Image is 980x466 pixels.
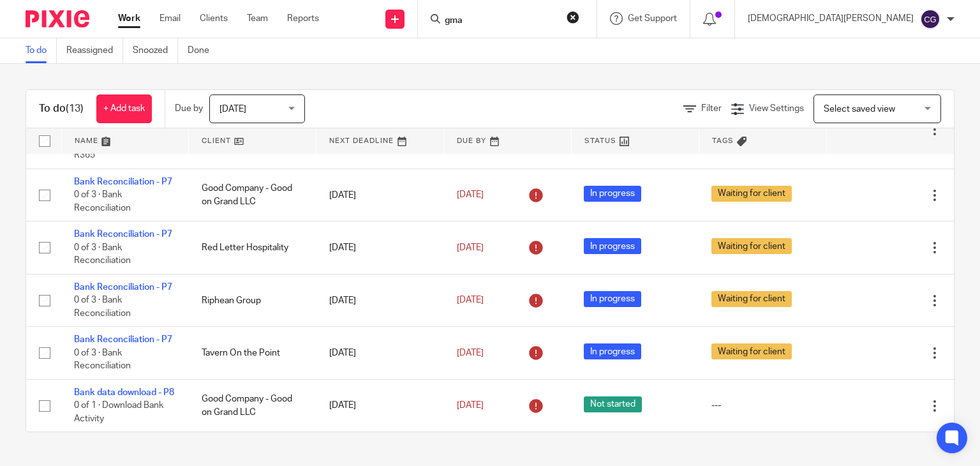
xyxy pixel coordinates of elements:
div: --- [711,399,813,412]
span: Waiting for client [711,186,792,202]
span: [DATE] [457,243,484,252]
span: Waiting for client [711,343,792,359]
span: 0 of 3 · Bank Reconciliation [74,243,131,266]
td: [DATE] [316,274,444,326]
span: 0 of 1 · Download Bank Activity [74,401,163,423]
span: [DATE] [457,401,484,410]
td: Good Company - Good on Grand LLC [189,379,316,432]
a: Bank Reconciliation - P7 [74,177,172,186]
span: 0 of 3 · Bank Reconciliation [74,191,131,213]
td: [DATE] [316,222,444,274]
td: Red Letter Hospitality [189,222,316,274]
td: Riphean Group [189,274,316,326]
a: Clients [200,12,228,25]
span: [DATE] [457,191,484,200]
span: (13) [66,103,84,114]
a: Email [160,12,181,25]
img: Pixie [26,10,89,27]
a: Bank Reconciliation - P7 [74,230,172,239]
span: Waiting for client [711,238,792,254]
td: [DATE] [316,169,444,222]
td: [DATE] [316,379,444,432]
span: [DATE] [457,296,484,305]
span: Get Support [628,14,677,23]
td: Tavern On the Point [189,327,316,379]
p: [DEMOGRAPHIC_DATA][PERSON_NAME] [748,12,914,25]
span: 0 of 3 · Bank Reconciliation [74,296,131,319]
span: 0 of 3 · Bank Reconciliation [74,349,131,371]
a: Bank data download - P8 [74,388,174,397]
a: Bank Reconciliation - P7 [74,335,172,344]
img: svg%3E [920,9,940,29]
a: + Add task [96,94,152,123]
h1: To do [39,102,84,116]
span: Waiting for client [711,291,792,307]
span: In progress [584,291,641,307]
span: Tags [712,137,734,144]
span: [DATE] [457,349,484,357]
button: Clear [567,11,579,24]
p: Due by [175,102,203,115]
a: Team [247,12,268,25]
span: In progress [584,238,641,254]
a: Reassigned [66,38,123,63]
a: Bank Reconciliation - P7 [74,283,172,292]
a: Work [118,12,140,25]
span: [DATE] [219,105,246,114]
td: [DATE] [316,327,444,379]
span: View Settings [749,104,804,113]
span: In progress [584,186,641,202]
span: Not started [584,396,642,412]
a: Reports [287,12,319,25]
span: Filter [701,104,722,113]
span: In progress [584,343,641,359]
a: To do [26,38,57,63]
a: Snoozed [133,38,178,63]
input: Search [443,15,558,27]
span: Select saved view [824,105,895,114]
td: Good Company - Good on Grand LLC [189,169,316,222]
a: Done [188,38,219,63]
span: 0 of 3 · Run "1099 Review" report form from R365 [74,125,175,160]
